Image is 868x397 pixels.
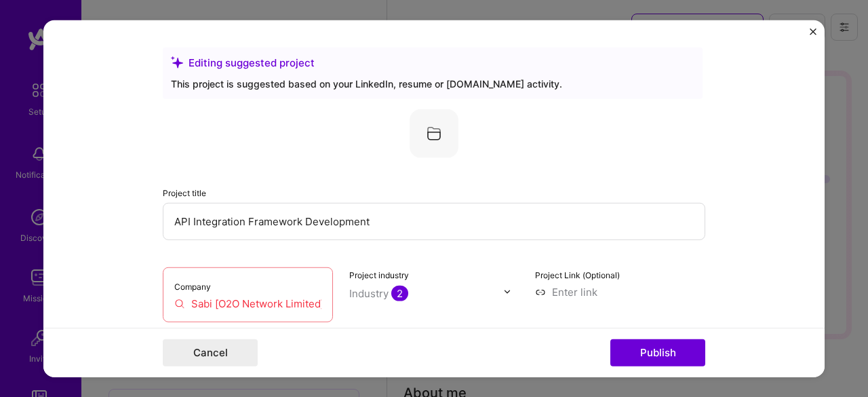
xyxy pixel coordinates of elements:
span: 2 [391,285,408,301]
input: Enter name or website [174,296,321,310]
label: Project industry [349,269,409,280]
i: icon SuggestedTeams [171,56,183,69]
div: This project is suggested based on your LinkedIn, resume or [DOMAIN_NAME] activity. [171,76,694,90]
label: Project Link (Optional) [535,269,620,280]
button: Cancel [163,339,258,366]
div: Editing suggested project [171,55,694,69]
button: Close [810,28,816,42]
label: Project title [163,187,206,197]
img: drop icon [503,288,511,296]
input: Enter link [535,284,705,299]
input: Enter the name of the project [163,202,705,240]
button: Publish [610,339,705,366]
img: Company logo [410,109,458,157]
div: Industry [349,286,408,300]
label: Company [174,281,211,291]
div: Select an existing company from the dropdown or create a new one [163,324,333,353]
